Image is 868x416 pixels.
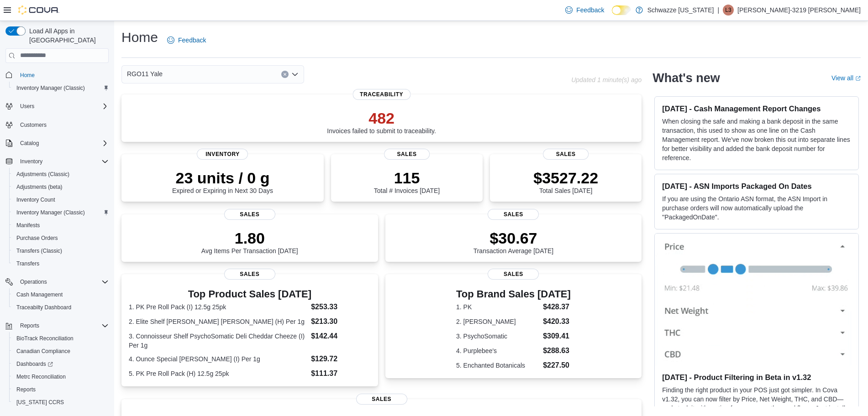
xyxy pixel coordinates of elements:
[16,138,109,149] span: Catalog
[9,383,112,396] button: Reports
[20,158,42,165] span: Inventory
[129,369,307,378] dt: 5. PK Pre Roll Pack (H) 12.5g 25pk
[291,71,299,78] button: Open list of options
[612,5,631,15] input: Dark Mode
[356,394,407,405] span: Sales
[9,396,112,409] button: [US_STATE] CCRS
[13,302,75,313] a: Traceabilty Dashboard
[16,120,50,130] a: Customers
[2,68,112,82] button: Home
[374,169,440,194] div: Total # Invoices [DATE]
[2,137,112,150] button: Catalog
[652,71,720,85] h2: What's new
[9,358,112,370] a: Dashboards
[384,149,430,160] span: Sales
[311,331,370,342] dd: $142.44
[16,304,71,311] span: Traceabilty Dashboard
[576,5,604,15] span: Feedback
[327,109,436,127] p: 482
[13,258,43,269] a: Transfers
[13,194,109,205] span: Inventory Count
[9,181,112,193] button: Adjustments (beta)
[16,348,70,355] span: Canadian Compliance
[662,182,851,191] h3: [DATE] - ASN Imports Packaged On Dates
[725,5,731,16] span: L3
[473,229,554,255] div: Transaction Average [DATE]
[178,36,206,45] span: Feedback
[16,70,38,81] a: Home
[16,138,42,149] button: Catalog
[201,229,298,255] div: Avg Items Per Transaction [DATE]
[129,289,371,300] h3: Top Product Sales [DATE]
[9,370,112,383] button: Metrc Reconciliation
[16,69,109,81] span: Home
[533,169,598,187] p: $3527.22
[9,301,112,314] button: Traceabilty Dashboard
[647,5,714,16] p: Schwazze [US_STATE]
[456,289,571,300] h3: Top Brand Sales [DATE]
[13,233,109,244] span: Purchase Orders
[26,26,109,45] span: Load All Apps in [GEOGRAPHIC_DATA]
[16,156,109,167] span: Inventory
[13,245,66,256] a: Transfers (Classic)
[13,233,62,244] a: Purchase Orders
[16,360,53,368] span: Dashboards
[533,169,598,194] div: Total Sales [DATE]
[9,206,112,219] button: Inventory Manager (Classic)
[16,276,51,287] button: Operations
[129,302,307,312] dt: 1. PK Pre Roll Pack (I) 12.5g 25pk
[163,31,210,49] a: Feedback
[20,322,39,329] span: Reports
[16,234,58,242] span: Purchase Orders
[16,84,85,92] span: Inventory Manager (Classic)
[723,5,734,16] div: Logan-3219 Rossell
[737,5,861,16] p: [PERSON_NAME]-3219 [PERSON_NAME]
[172,169,273,194] div: Expired or Expiring in Next 30 Days
[13,384,109,395] span: Reports
[543,360,571,371] dd: $227.50
[543,149,589,160] span: Sales
[456,302,539,312] dt: 1. PK
[9,168,112,181] button: Adjustments (Classic)
[456,332,539,341] dt: 3. PsychoSomatic
[717,5,719,16] p: |
[473,229,554,247] p: $30.67
[16,386,36,393] span: Reports
[9,232,112,244] button: Purchase Orders
[18,5,59,15] img: Cova
[13,359,57,369] a: Dashboards
[9,244,112,257] button: Transfers (Classic)
[2,118,112,131] button: Customers
[20,140,39,147] span: Catalog
[121,28,158,47] h1: Home
[855,76,861,81] svg: External link
[352,89,410,100] span: Traceability
[662,104,851,113] h3: [DATE] - Cash Management Report Changes
[13,397,68,408] a: [US_STATE] CCRS
[13,207,109,218] span: Inventory Manager (Classic)
[16,276,109,287] span: Operations
[13,169,109,180] span: Adjustments (Classic)
[16,247,62,255] span: Transfers (Classic)
[20,121,47,129] span: Customers
[488,209,539,220] span: Sales
[16,373,66,380] span: Metrc Reconciliation
[13,182,109,192] span: Adjustments (beta)
[127,68,163,79] span: RGO11 Yale
[2,319,112,332] button: Reports
[224,269,275,280] span: Sales
[13,371,109,382] span: Metrc Reconciliation
[662,117,851,162] p: When closing the safe and making a bank deposit in the same transaction, this used to show as one...
[488,269,539,280] span: Sales
[13,289,109,300] span: Cash Management
[456,317,539,326] dt: 2. [PERSON_NAME]
[16,156,46,167] button: Inventory
[2,155,112,168] button: Inventory
[13,302,109,313] span: Traceabilty Dashboard
[224,209,275,220] span: Sales
[2,276,112,288] button: Operations
[13,83,109,94] span: Inventory Manager (Classic)
[13,194,59,205] a: Inventory Count
[16,399,64,406] span: [US_STATE] CCRS
[13,182,66,192] a: Adjustments (beta)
